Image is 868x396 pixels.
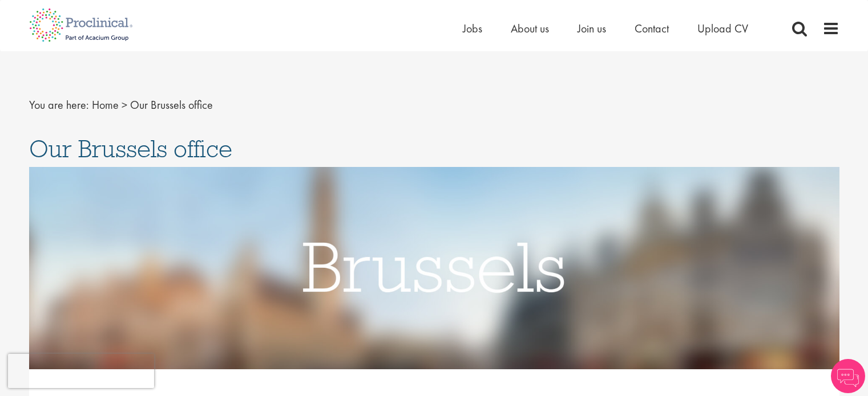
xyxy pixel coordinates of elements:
[29,97,89,112] span: You are here:
[130,97,213,112] span: Our Brussels office
[92,97,119,112] a: breadcrumb link
[578,21,606,36] a: Join us
[122,97,127,112] span: >
[463,21,482,36] a: Jobs
[831,359,865,393] img: Chatbot
[511,21,549,36] a: About us
[8,354,154,388] iframe: reCAPTCHA
[697,21,748,36] a: Upload CV
[635,21,669,36] a: Contact
[29,133,232,164] span: Our Brussels office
